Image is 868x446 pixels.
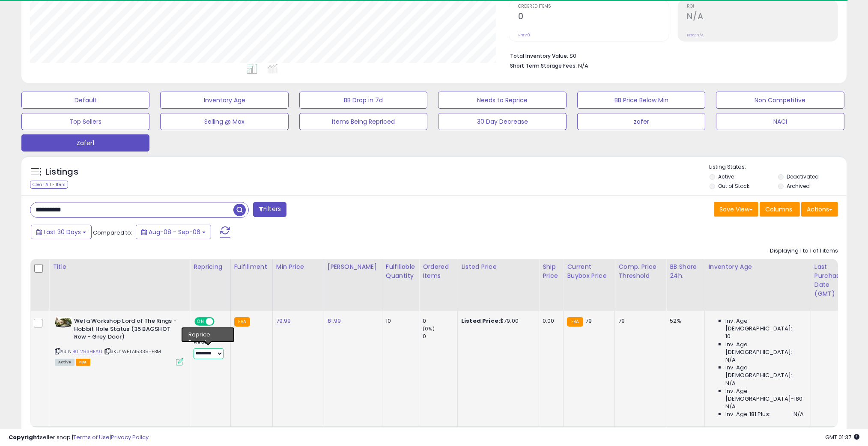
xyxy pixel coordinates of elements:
span: | SKU: WETA15338-FBM [104,348,161,355]
span: OFF [213,318,227,325]
div: Ordered Items [423,262,454,280]
div: Fulfillable Quantity [386,262,415,280]
span: Inv. Age 181 Plus: [725,410,770,418]
label: Deactivated [787,173,819,180]
button: Top Sellers [21,113,149,130]
span: All listings currently available for purchase on Amazon [55,359,75,366]
small: Prev: 0 [518,33,530,38]
a: B0128SHEA0 [72,348,102,355]
div: Clear All Filters [30,181,68,189]
div: Inventory Age [708,262,807,271]
span: N/A [793,410,804,418]
div: seller snap | | [9,434,149,442]
button: Last 30 Days [31,225,92,239]
span: Ordered Items [518,4,668,9]
button: Actions [801,202,838,217]
button: Inventory Age [160,92,288,109]
div: Last Purchase Date (GMT) [814,262,846,298]
span: N/A [725,356,736,364]
span: ON [195,318,206,325]
span: ROI [687,4,838,9]
small: Prev: N/A [687,33,704,38]
p: Listing States: [710,163,847,171]
h2: 0 [518,12,668,23]
div: Comp. Price Threshold [618,262,662,280]
div: Win BuyBox [194,330,224,338]
span: Inv. Age [DEMOGRAPHIC_DATA]: [725,317,804,333]
b: Short Term Storage Fees: [510,62,577,69]
b: Listed Price: [461,317,500,325]
span: N/A [578,62,588,70]
span: 10 [725,333,731,340]
button: Aug-08 - Sep-06 [136,225,211,239]
a: 81.99 [328,317,341,325]
li: $0 [510,50,832,60]
label: Out of Stock [719,182,750,190]
div: Repricing [194,262,227,271]
div: Min Price [276,262,320,271]
span: Compared to: [93,229,132,237]
div: ASIN: [55,317,183,365]
div: 79 [618,317,659,325]
button: Default [21,92,149,109]
label: Active [719,173,734,180]
span: Inv. Age [DEMOGRAPHIC_DATA]-180: [725,387,804,403]
div: 0.00 [543,317,557,325]
button: Filters [253,202,286,217]
button: Non Competitive [716,92,844,109]
a: Privacy Policy [111,433,149,441]
span: 2025-10-8 01:37 GMT [825,433,859,441]
button: BB Drop in 7d [299,92,427,109]
button: BB Price Below Min [577,92,705,109]
div: Title [53,262,186,271]
span: Columns [765,205,792,214]
a: Terms of Use [73,433,110,441]
img: 51YzLP5382L._SL40_.jpg [55,317,72,327]
small: FBA [234,317,250,327]
span: N/A [725,403,736,410]
div: BB Share 24h. [670,262,701,280]
button: Zafer1 [21,134,149,152]
div: Ship Price [543,262,560,280]
div: Listed Price [461,262,535,271]
div: Fulfillment [234,262,269,271]
span: Inv. Age [DEMOGRAPHIC_DATA]: [725,341,804,356]
span: FBA [76,359,90,366]
button: Columns [760,202,800,217]
div: $79.00 [461,317,532,325]
button: Selling @ Max [160,113,288,130]
span: 79 [585,317,592,325]
div: 52% [670,317,698,325]
button: zafer [577,113,705,130]
strong: Copyright [9,433,40,441]
div: 10 [386,317,412,325]
span: Last 30 Days [44,228,81,236]
h5: Listings [45,166,78,178]
span: Aug-08 - Sep-06 [149,228,200,236]
button: NACI [716,113,844,130]
div: Preset: [194,340,224,359]
div: Current Buybox Price [567,262,611,280]
div: Displaying 1 to 1 of 1 items [770,247,838,255]
small: FBA [567,317,583,327]
b: Total Inventory Value: [510,52,568,59]
button: 30 Day Decrease [438,113,566,130]
div: 0 [423,333,457,340]
button: Needs to Reprice [438,92,566,109]
span: N/A [725,380,736,387]
a: 79.99 [276,317,291,325]
button: Save View [714,202,758,217]
button: Items Being Repriced [299,113,427,130]
b: Weta Workshop Lord of The Rings - Hobbit Hole Status (35 BAGSHOT Row - Grey Door) [74,317,178,343]
label: Archived [787,182,810,190]
div: [PERSON_NAME] [328,262,379,271]
small: (0%) [423,325,435,332]
div: 0 [423,317,457,325]
h2: N/A [687,12,838,23]
span: Inv. Age [DEMOGRAPHIC_DATA]: [725,364,804,379]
